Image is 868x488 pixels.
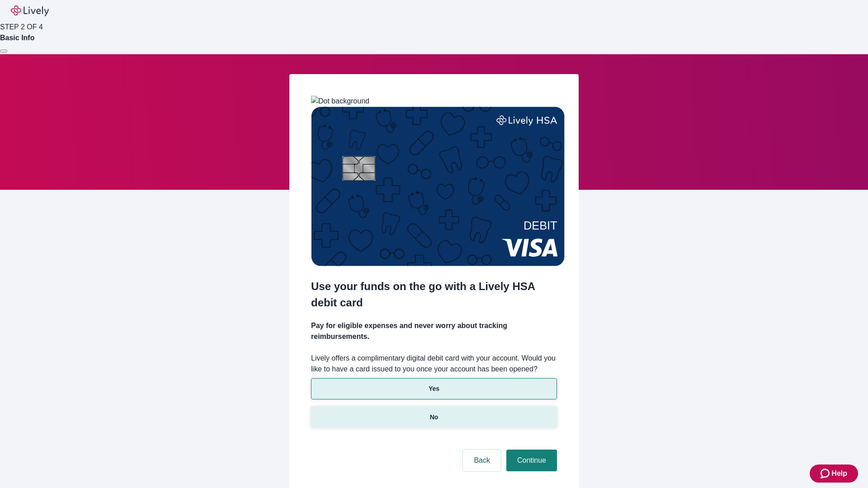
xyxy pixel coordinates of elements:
[311,353,557,375] label: Lively offers a complimentary digital debit card with your account. Would you like to have a card...
[311,278,557,311] h2: Use your funds on the go with a Lively HSA debit card
[463,450,501,471] button: Back
[11,5,49,16] img: Lively
[831,468,847,479] span: Help
[810,465,858,483] button: Zendesk support iconHelp
[311,407,557,428] button: No
[311,320,557,342] h4: Pay for eligible expenses and never worry about tracking reimbursements.
[821,468,831,479] svg: Zendesk support icon
[311,107,565,266] img: Debit card
[311,378,557,399] button: Yes
[430,413,439,422] p: No
[506,450,557,471] button: Continue
[429,384,439,394] p: Yes
[311,96,369,107] img: Dot background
